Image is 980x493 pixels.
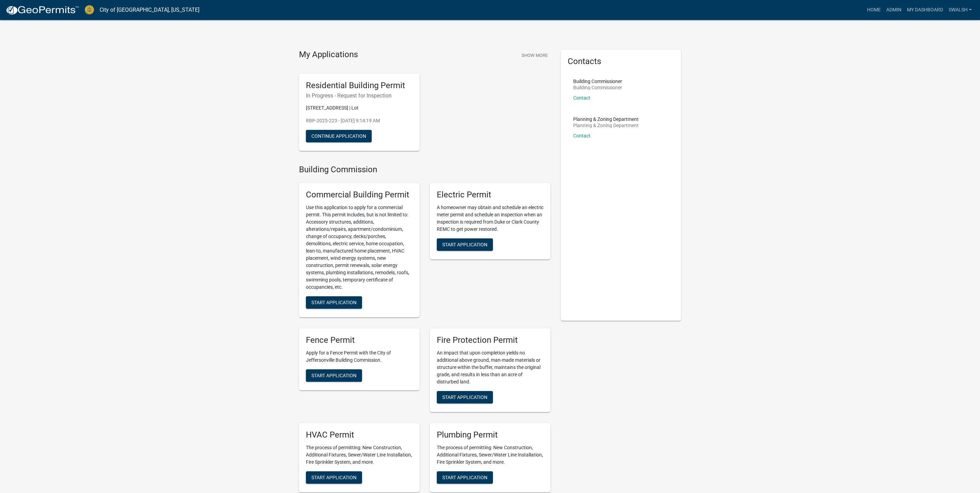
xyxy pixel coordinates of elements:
[946,3,974,17] a: swalsh
[437,391,493,403] button: Start Application
[573,79,622,84] p: Building Commissioner
[306,104,413,112] p: [STREET_ADDRESS] | Lot
[568,57,674,66] h5: Contacts
[311,300,357,305] span: Start Application
[311,372,357,378] span: Start Application
[437,204,544,233] p: A homeowner may obtain and schedule an electric meter permit and schedule an inspection when an i...
[306,430,413,440] h5: HVAC Permit
[573,85,622,90] p: Building Commissioner
[100,4,199,16] a: City of [GEOGRAPHIC_DATA], [US_STATE]
[306,190,413,200] h5: Commercial Building Permit
[573,117,639,122] p: Planning & Zoning Department
[437,335,544,345] h5: Fire Protection Permit
[904,3,946,17] a: My Dashboard
[437,430,544,440] h5: Plumbing Permit
[573,133,590,138] a: Contact
[437,349,544,386] p: An impact that upon completion yields no additional above ground, man-made materials or structure...
[306,92,413,99] h6: In Progress - Request for Inspection
[306,349,413,364] p: Apply for a Fence Permit with the City of Jeffersonville Building Commission.
[306,335,413,345] h5: Fence Permit
[573,123,639,128] p: Planning & Zoning Department
[437,190,544,200] h5: Electric Permit
[299,165,550,175] h4: Building Commission
[306,471,362,484] button: Start Application
[306,296,362,309] button: Start Application
[306,130,372,142] button: Continue Application
[306,369,362,382] button: Start Application
[311,474,357,480] span: Start Application
[306,204,413,291] p: Use this application to apply for a commercial permit. This permit includes, but is not limited t...
[573,95,590,101] a: Contact
[306,81,413,91] h5: Residential Building Permit
[437,238,493,251] button: Start Application
[442,242,487,247] span: Start Application
[884,3,904,17] a: Admin
[442,394,487,400] span: Start Application
[85,5,94,14] img: City of Jeffersonville, Indiana
[306,444,413,466] p: The process of permitting: New Construction, Additional Fixtures, Sewer/Water Line Installation, ...
[306,117,413,124] p: RBP-2025-223 - [DATE] 9:14:19 AM
[437,471,493,484] button: Start Application
[437,444,544,466] p: The process of permitting: New Construction, Additional Fixtures, Sewer/Water Line Installation, ...
[519,50,550,61] button: Show More
[442,474,487,480] span: Start Application
[299,50,358,60] h4: My Applications
[864,3,884,17] a: Home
